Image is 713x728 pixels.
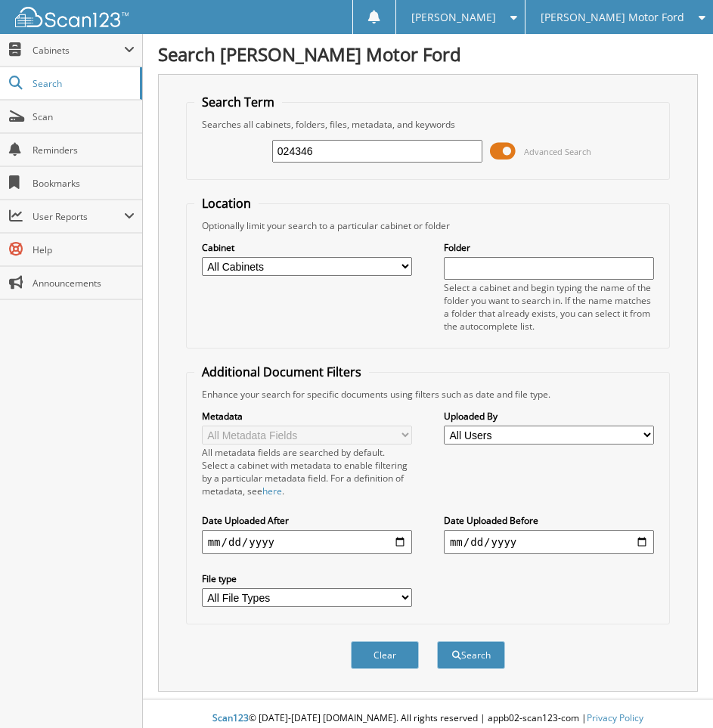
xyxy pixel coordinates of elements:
[202,530,412,554] input: start
[437,641,505,669] button: Search
[33,210,124,223] span: User Reports
[202,410,412,423] label: Metadata
[33,177,135,190] span: Bookmarks
[262,485,282,497] a: here
[212,711,249,724] span: Scan123
[541,13,684,22] span: [PERSON_NAME] Motor Ford
[33,277,135,290] span: Announcements
[444,514,654,527] label: Date Uploaded Before
[411,13,496,22] span: [PERSON_NAME]
[194,219,662,232] div: Optionally limit your search to a particular cabinet or folder
[202,241,412,254] label: Cabinet
[15,7,129,27] img: scan123-logo-white.svg
[33,144,135,156] span: Reminders
[33,243,135,256] span: Help
[587,711,643,724] a: Privacy Policy
[202,572,412,585] label: File type
[194,94,282,110] legend: Search Term
[33,110,135,123] span: Scan
[444,241,654,254] label: Folder
[351,641,419,669] button: Clear
[524,146,591,157] span: Advanced Search
[33,44,124,57] span: Cabinets
[202,514,412,527] label: Date Uploaded After
[444,530,654,554] input: end
[444,410,654,423] label: Uploaded By
[202,446,412,497] div: All metadata fields are searched by default. Select a cabinet with metadata to enable filtering b...
[33,77,132,90] span: Search
[194,364,369,380] legend: Additional Document Filters
[194,118,662,131] div: Searches all cabinets, folders, files, metadata, and keywords
[194,388,662,401] div: Enhance your search for specific documents using filters such as date and file type.
[194,195,259,212] legend: Location
[158,42,698,67] h1: Search [PERSON_NAME] Motor Ford
[444,281,654,333] div: Select a cabinet and begin typing the name of the folder you want to search in. If the name match...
